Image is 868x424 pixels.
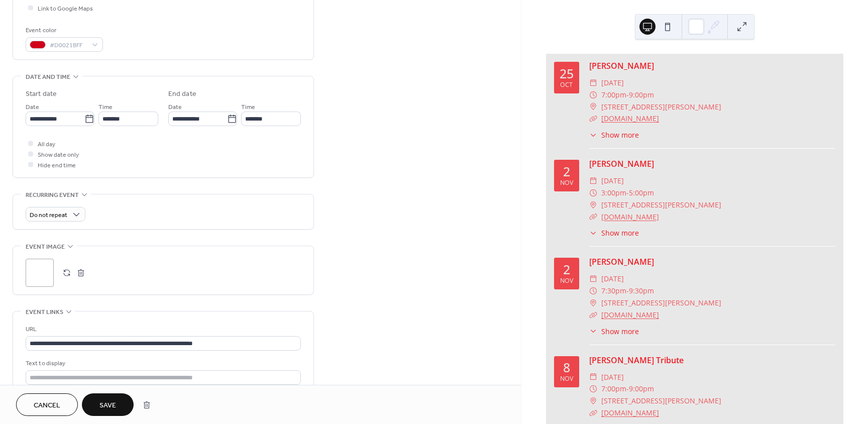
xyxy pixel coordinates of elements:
[589,383,597,395] div: ​
[26,358,299,369] div: Text to display
[26,190,79,200] span: Recurring event
[38,139,55,150] span: All day
[589,77,597,89] div: ​
[629,285,654,297] span: 9:30pm
[589,285,597,297] div: ​
[26,242,65,252] span: Event image
[601,175,624,187] span: [DATE]
[589,309,597,321] div: ​
[601,101,721,113] span: [STREET_ADDRESS][PERSON_NAME]
[601,371,624,383] span: [DATE]
[168,102,182,113] span: Date
[589,101,597,113] div: ​
[589,158,654,169] a: [PERSON_NAME]
[629,383,654,395] span: 9:00pm
[50,40,87,51] span: #D0021BFF
[589,130,639,140] button: ​Show more
[589,395,597,407] div: ​
[589,211,597,223] div: ​
[601,297,721,309] span: [STREET_ADDRESS][PERSON_NAME]
[601,326,639,337] span: Show more
[560,376,573,382] div: Nov
[26,72,70,82] span: Date and time
[589,371,597,383] div: ​
[589,256,654,267] a: [PERSON_NAME]
[38,160,76,171] span: Hide end time
[601,89,626,101] span: 7:00pm
[563,361,570,374] div: 8
[589,175,597,187] div: ​
[589,326,639,337] button: ​Show more
[629,187,654,199] span: 5:00pm
[601,285,626,297] span: 7:30pm
[241,102,255,113] span: Time
[26,307,63,317] span: Event links
[560,278,573,284] div: Nov
[98,102,113,113] span: Time
[589,130,597,140] div: ​
[26,324,299,335] div: URL
[168,89,196,99] div: End date
[560,180,573,186] div: Nov
[589,199,597,211] div: ​
[601,408,659,417] a: [DOMAIN_NAME]
[601,130,639,140] span: Show more
[589,355,684,366] a: [PERSON_NAME] Tribute
[16,393,78,416] button: Cancel
[30,209,67,221] span: Do not repeat
[601,212,659,222] a: [DOMAIN_NAME]
[589,60,654,71] a: [PERSON_NAME]
[26,89,57,99] div: Start date
[560,67,574,80] div: 25
[589,89,597,101] div: ​
[601,114,659,123] a: [DOMAIN_NAME]
[26,259,54,287] div: ;
[563,165,570,178] div: 2
[589,113,597,125] div: ​
[601,395,721,407] span: [STREET_ADDRESS][PERSON_NAME]
[601,383,626,395] span: 7:00pm
[589,407,597,419] div: ​
[589,297,597,309] div: ​
[26,25,101,36] div: Event color
[626,89,629,101] span: -
[34,400,60,411] span: Cancel
[589,228,639,238] button: ​Show more
[601,310,659,320] a: [DOMAIN_NAME]
[82,393,134,416] button: Save
[626,187,629,199] span: -
[589,326,597,337] div: ​
[601,187,626,199] span: 3:00pm
[38,4,93,14] span: Link to Google Maps
[589,273,597,285] div: ​
[560,82,573,88] div: Oct
[601,77,624,89] span: [DATE]
[601,199,721,211] span: [STREET_ADDRESS][PERSON_NAME]
[601,228,639,238] span: Show more
[589,228,597,238] div: ​
[626,383,629,395] span: -
[629,89,654,101] span: 9:00pm
[26,102,39,113] span: Date
[99,400,116,411] span: Save
[589,187,597,199] div: ​
[38,150,79,160] span: Show date only
[563,263,570,276] div: 2
[601,273,624,285] span: [DATE]
[626,285,629,297] span: -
